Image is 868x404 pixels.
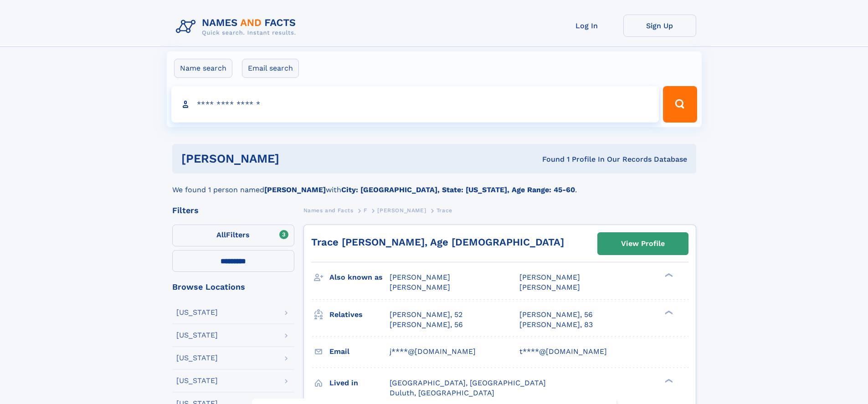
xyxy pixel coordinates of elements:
[663,309,673,315] div: ❯
[411,154,687,164] div: Found 1 Profile In Our Records Database
[341,185,575,194] b: City: [GEOGRAPHIC_DATA], State: [US_STATE], Age Range: 45-60
[390,320,463,330] a: [PERSON_NAME], 56
[176,309,218,316] div: [US_STATE]
[390,283,450,291] span: [PERSON_NAME]
[329,375,390,391] h3: Lived in
[663,378,673,384] div: ❯
[598,233,688,255] a: View Profile
[377,205,426,216] a: [PERSON_NAME]
[176,377,218,384] div: [US_STATE]
[176,354,218,362] div: [US_STATE]
[623,15,696,37] a: Sign Up
[519,320,593,330] a: [PERSON_NAME], 83
[329,307,390,322] h3: Relatives
[621,233,665,254] div: View Profile
[390,378,546,387] span: [GEOGRAPHIC_DATA], [GEOGRAPHIC_DATA]
[519,273,580,281] span: [PERSON_NAME]
[377,207,426,214] span: [PERSON_NAME]
[390,389,494,397] span: Duluth, [GEOGRAPHIC_DATA]
[663,86,697,123] button: Search Button
[303,205,354,216] a: Names and Facts
[172,225,294,246] label: Filters
[663,272,673,278] div: ❯
[171,86,659,123] input: search input
[550,15,623,37] a: Log In
[329,344,390,359] h3: Email
[519,283,580,291] span: [PERSON_NAME]
[437,207,452,214] span: Trace
[264,185,326,194] b: [PERSON_NAME]
[181,153,411,164] h1: [PERSON_NAME]
[172,283,294,291] div: Browse Locations
[176,332,218,339] div: [US_STATE]
[311,236,564,248] a: Trace [PERSON_NAME], Age [DEMOGRAPHIC_DATA]
[390,273,450,281] span: [PERSON_NAME]
[364,205,367,216] a: F
[329,270,390,285] h3: Also known as
[242,59,299,78] label: Email search
[172,206,294,215] div: Filters
[519,310,593,320] a: [PERSON_NAME], 56
[390,310,462,320] a: [PERSON_NAME], 52
[172,15,303,39] img: Logo Names and Facts
[172,174,696,195] div: We found 1 person named with .
[174,59,232,78] label: Name search
[216,230,226,239] span: All
[364,207,367,214] span: F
